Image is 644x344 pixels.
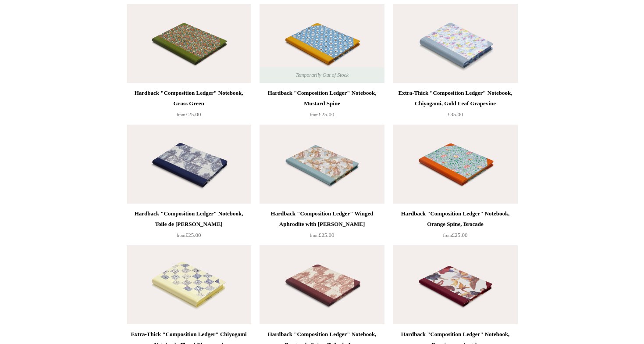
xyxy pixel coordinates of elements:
[393,88,517,124] a: Extra-Thick "Composition Ledger" Notebook, Chiyogami, Gold Leaf Grapevine £35.00
[393,125,517,204] a: Hardback "Composition Ledger" Notebook, Orange Spine, Brocade Hardback "Composition Ledger" Noteb...
[393,245,517,324] img: Hardback "Composition Ledger" Notebook, Renaissance Angels
[393,245,517,324] a: Hardback "Composition Ledger" Notebook, Renaissance Angels Hardback "Composition Ledger" Notebook...
[177,111,201,118] span: £25.00
[310,233,319,238] span: from
[127,125,251,204] img: Hardback "Composition Ledger" Notebook, Toile de Jouy
[395,208,515,229] div: Hardback "Composition Ledger" Notebook, Orange Spine, Brocade
[443,232,468,238] span: £25.00
[177,233,185,238] span: from
[127,4,251,83] a: Hardback "Composition Ledger" Notebook, Grass Green Hardback "Composition Ledger" Notebook, Grass...
[260,245,384,324] a: Hardback "Composition Ledger" Notebook, Burgundy Spine, Toile de Jouy Hardback "Composition Ledge...
[129,208,249,229] div: Hardback "Composition Ledger" Notebook, Toile de [PERSON_NAME]
[260,4,384,83] a: Hardback "Composition Ledger" Notebook, Mustard Spine Hardback "Composition Ledger" Notebook, Mus...
[127,245,251,324] img: Extra-Thick "Composition Ledger" Chiyogami Notebook, Floral Chequered
[448,111,463,118] span: £35.00
[260,245,384,324] img: Hardback "Composition Ledger" Notebook, Burgundy Spine, Toile de Jouy
[310,112,319,117] span: from
[260,125,384,204] a: Hardback "Composition Ledger" Winged Aphrodite with Cherubs Hardback "Composition Ledger" Winged ...
[127,208,251,244] a: Hardback "Composition Ledger" Notebook, Toile de [PERSON_NAME] from£25.00
[262,88,382,109] div: Hardback "Composition Ledger" Notebook, Mustard Spine
[260,125,384,204] img: Hardback "Composition Ledger" Winged Aphrodite with Cherubs
[177,112,185,117] span: from
[127,4,251,83] img: Hardback "Composition Ledger" Notebook, Grass Green
[395,88,515,109] div: Extra-Thick "Composition Ledger" Notebook, Chiyogami, Gold Leaf Grapevine
[127,125,251,204] a: Hardback "Composition Ledger" Notebook, Toile de Jouy Hardback "Composition Ledger" Notebook, Toi...
[262,208,382,229] div: Hardback "Composition Ledger" Winged Aphrodite with [PERSON_NAME]
[127,245,251,324] a: Extra-Thick "Composition Ledger" Chiyogami Notebook, Floral Chequered Extra-Thick "Composition Le...
[260,208,384,244] a: Hardback "Composition Ledger" Winged Aphrodite with [PERSON_NAME] from£25.00
[129,88,249,109] div: Hardback "Composition Ledger" Notebook, Grass Green
[393,4,517,83] img: Extra-Thick "Composition Ledger" Notebook, Chiyogami, Gold Leaf Grapevine
[443,233,452,238] span: from
[393,208,517,244] a: Hardback "Composition Ledger" Notebook, Orange Spine, Brocade from£25.00
[393,4,517,83] a: Extra-Thick "Composition Ledger" Notebook, Chiyogami, Gold Leaf Grapevine Extra-Thick "Compositio...
[310,232,334,238] span: £25.00
[177,232,201,238] span: £25.00
[310,111,334,118] span: £25.00
[127,88,251,124] a: Hardback "Composition Ledger" Notebook, Grass Green from£25.00
[260,88,384,124] a: Hardback "Composition Ledger" Notebook, Mustard Spine from£25.00
[287,67,357,83] span: Temporarily Out of Stock
[393,125,517,204] img: Hardback "Composition Ledger" Notebook, Orange Spine, Brocade
[260,4,384,83] img: Hardback "Composition Ledger" Notebook, Mustard Spine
